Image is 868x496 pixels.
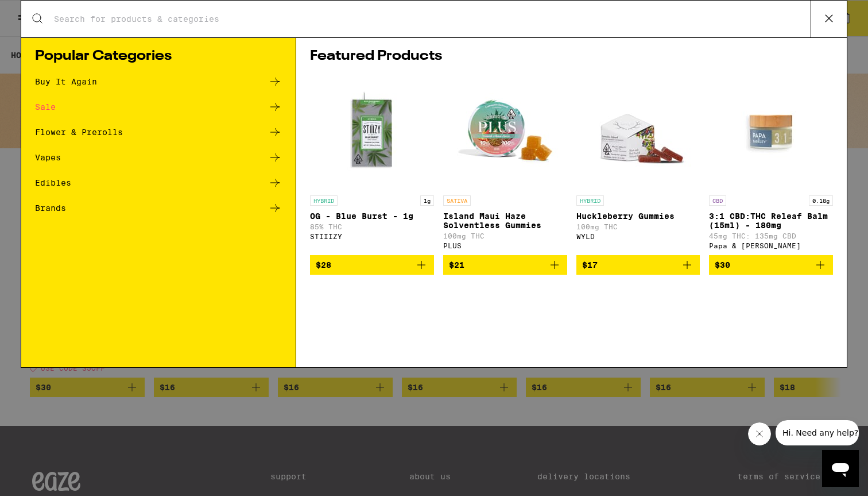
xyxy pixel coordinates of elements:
p: HYBRID [576,195,604,206]
iframe: Close message [748,422,771,445]
button: Add to bag [310,255,434,275]
a: Open page for Huckleberry Gummies from WYLD [576,75,700,255]
span: $28 [316,260,331,270]
a: Flower & Prerolls [35,125,282,139]
p: SATIVA [443,195,471,206]
input: Search for products & categories [53,14,811,24]
div: Brands [35,204,66,212]
a: Sale [35,100,282,114]
p: Island Maui Haze Solventless Gummies [443,212,567,230]
p: OG - Blue Burst - 1g [310,212,434,221]
img: Papa & Barkley - 3:1 CBD:THC Releaf Balm (15ml) - 180mg [714,75,828,190]
p: 100mg THC [443,232,567,240]
a: Open page for OG - Blue Burst - 1g from STIIIZY [310,75,434,255]
p: 100mg THC [576,223,700,230]
div: Flower & Prerolls [35,128,123,136]
img: WYLD - Huckleberry Gummies [580,75,695,190]
div: Sale [35,103,56,111]
a: Buy It Again [35,75,282,89]
p: CBD [709,195,726,206]
p: 0.18g [809,195,833,206]
h1: Popular Categories [35,49,282,63]
div: Edibles [35,179,71,187]
a: Open page for Island Maui Haze Solventless Gummies from PLUS [443,75,567,255]
button: Add to bag [443,255,567,275]
div: WYLD [576,233,700,240]
span: $21 [449,260,464,270]
span: $17 [582,260,598,270]
img: STIIIZY - OG - Blue Burst - 1g [315,75,429,190]
a: Open page for 3:1 CBD:THC Releaf Balm (15ml) - 180mg from Papa & Barkley [709,75,833,255]
div: Vapes [35,153,61,162]
div: PLUS [443,242,567,249]
iframe: Button to launch messaging window [822,450,859,487]
div: Buy It Again [35,78,97,86]
p: 45mg THC: 135mg CBD [709,232,833,240]
img: PLUS - Island Maui Haze Solventless Gummies [448,75,563,190]
p: HYBRID [310,195,338,206]
button: Add to bag [576,255,700,275]
div: Papa & [PERSON_NAME] [709,242,833,249]
a: Brands [35,201,282,215]
div: STIIIZY [310,233,434,240]
h1: Featured Products [310,49,833,63]
span: $30 [715,260,730,270]
a: Vapes [35,151,282,164]
p: 3:1 CBD:THC Releaf Balm (15ml) - 180mg [709,212,833,230]
p: 85% THC [310,223,434,230]
a: Edibles [35,176,282,190]
iframe: Message from company [776,420,859,445]
p: 1g [420,195,434,206]
p: Huckleberry Gummies [576,212,700,221]
button: Add to bag [709,255,833,275]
